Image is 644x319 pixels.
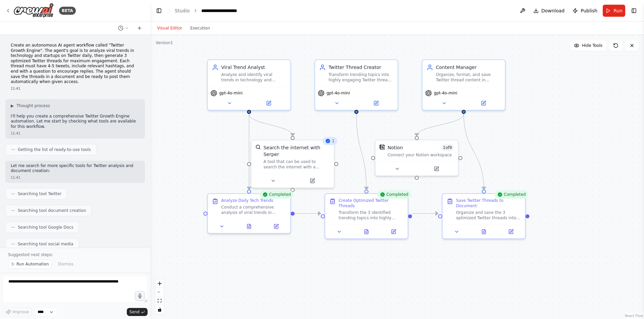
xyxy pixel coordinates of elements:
p: Suggested next steps: [8,252,142,257]
span: ▶ [11,103,14,108]
button: Open in side panel [250,99,287,107]
button: zoom out [155,288,164,297]
button: Execution [186,24,214,32]
g: Edge from e50e99a3-d072-4a19-834b-c60cad39c6aa to 00f158cf-64fb-4ac3-8489-85fcf7f67b58 [412,210,438,217]
button: Open in side panel [382,228,405,236]
button: Click to speak your automation idea [135,291,145,301]
span: Send [129,309,140,315]
div: Notion [387,144,403,151]
span: gpt-4o-mini [219,90,243,96]
span: Searching tool Google Docs [18,225,73,230]
span: gpt-4o-mini [434,90,457,96]
span: Dismiss [58,261,73,267]
img: Notion [379,144,385,150]
div: 11:41 [11,175,140,180]
button: Hide Tools [570,40,606,51]
div: Completed [494,190,528,198]
button: Visual Editor [153,24,186,32]
button: Open in side panel [499,228,523,236]
div: Completed [377,190,411,198]
div: Analyze and identify viral trends in technology and startups on social media platforms daily, foc... [221,72,286,83]
div: Transform the 3 identified trending topics into highly engaging Twitter threads optimized for max... [338,210,404,221]
div: Organize and save the 3 optimized Twitter threads into a well-structured document ready for autom... [456,210,521,221]
button: Hide left sidebar [154,6,164,15]
g: Edge from a6aef52f-c973-443b-8c92-d570aa9afae6 to 00f158cf-64fb-4ac3-8489-85fcf7f67b58 [460,114,487,189]
div: 11:41 [11,131,140,136]
div: Content ManagerOrganize, format, and save Twitter thread content in structured documents ready fo... [422,59,505,110]
span: Download [541,7,565,14]
button: Start a new chat [134,24,145,32]
div: Viral Trend Analyst [221,64,286,71]
span: Run Automation [16,261,49,267]
button: Open in side panel [357,99,395,107]
button: Open in side panel [417,165,455,173]
button: Improve [3,308,32,316]
a: Studio [175,8,190,13]
g: Edge from 07779e86-4b25-4129-91b8-459e2454eb48 to 7aa773fc-8f0d-44af-ae4f-7c167f6f0f90 [246,114,252,189]
button: fit view [155,297,164,305]
button: zoom in [155,279,164,288]
div: Organize, format, and save Twitter thread content in structured documents ready for automated pos... [436,72,501,83]
button: View output [352,228,381,236]
button: Dismiss [55,259,77,269]
span: Number of enabled actions [441,144,454,151]
div: Search the internet with Serper [263,144,330,158]
div: Analyze Daily Tech Trends [221,198,273,203]
div: Save Twitter Threads to Document [456,198,521,209]
div: 1SerperDevToolSearch the internet with SerperA tool that can be used to search the internet with ... [251,140,334,188]
button: Publish [570,5,600,17]
g: Edge from 828f8455-72a0-45f2-a219-da305a42d799 to e50e99a3-d072-4a19-834b-c60cad39c6aa [353,114,370,189]
div: Create Optimized Twitter Threads [338,198,404,209]
button: Run [603,5,625,17]
p: I'll help you create a comprehensive Twitter Growth Engine automation. Let me start by checking w... [11,114,140,130]
div: CompletedCreate Optimized Twitter ThreadsTransform the 3 identified trending topics into highly e... [324,193,408,239]
div: A tool that can be used to search the internet with a search_query. Supports different search typ... [263,159,330,170]
div: Twitter Thread Creator [328,64,393,71]
div: Connect your Notion workspace [387,152,454,158]
div: Twitter Thread CreatorTransform trending topics into highly engaging Twitter threads optimized fo... [314,59,398,110]
nav: breadcrumb [175,7,237,14]
img: SerperDevTool [255,144,261,150]
span: Improve [12,309,29,315]
button: toggle interactivity [155,305,164,314]
g: Edge from 07779e86-4b25-4129-91b8-459e2454eb48 to cf36bdbc-3230-4816-b091-25f8d1736648 [246,114,296,136]
span: Hide Tools [582,43,602,48]
button: View output [470,228,498,236]
span: Thought process [16,103,50,108]
span: Publish [581,7,597,14]
div: Completed [260,190,293,198]
span: gpt-4o-mini [326,90,350,96]
button: Open in side panel [293,177,331,185]
button: Download [531,5,568,17]
button: View output [235,222,263,230]
span: Searching tool Twitter [18,191,61,196]
div: CompletedSave Twitter Threads to DocumentOrganize and save the 3 optimized Twitter threads into a... [442,193,526,239]
div: Transform trending topics into highly engaging Twitter threads optimized for maximum reach and en... [328,72,393,83]
div: React Flow controls [155,279,164,314]
div: Version 1 [156,40,173,46]
button: Send [127,308,148,316]
div: 11:41 [11,86,140,91]
button: Show right sidebar [629,6,639,15]
p: Create an autonomous AI agent workflow called "Twitter Growth Engine". The agent's goal is to ana... [11,43,140,85]
div: BETA [59,7,76,15]
button: ▶Thought process [11,103,50,108]
span: Searching tool social media [18,241,73,247]
a: React Flow attribution [625,314,643,318]
img: Logo [13,3,54,18]
div: Conduct a comprehensive analysis of viral trends in technology and startups across social media p... [221,205,286,215]
div: Content Manager [436,64,501,71]
span: Searching tool document creation [18,208,86,213]
g: Edge from 7aa773fc-8f0d-44af-ae4f-7c167f6f0f90 to e50e99a3-d072-4a19-834b-c60cad39c6aa [294,210,321,217]
button: Switch to previous chat [115,24,131,32]
div: NotionNotion1of9Connect your Notion workspace [375,140,459,176]
g: Edge from a6aef52f-c973-443b-8c92-d570aa9afae6 to b743c794-6566-4a6c-9dd1-358cd5357f43 [413,114,467,136]
span: Getting the list of ready-to-use tools [18,147,91,152]
span: 1 [332,138,335,144]
button: Run Automation [8,259,52,269]
div: CompletedAnalyze Daily Tech TrendsConduct a comprehensive analysis of viral trends in technology ... [207,193,291,234]
button: Open in side panel [265,222,288,230]
span: Run [613,7,623,14]
div: Viral Trend AnalystAnalyze and identify viral trends in technology and startups on social media p... [207,59,291,110]
p: Let me search for more specific tools for Twitter analysis and document creation: [11,163,140,174]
